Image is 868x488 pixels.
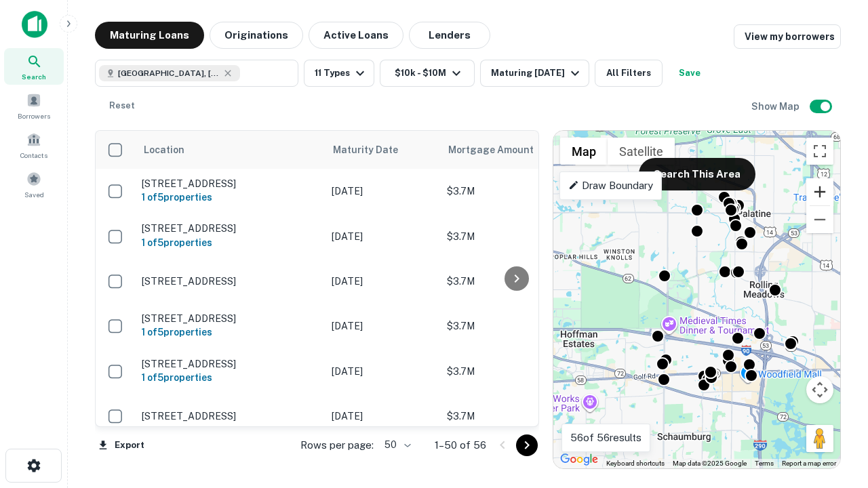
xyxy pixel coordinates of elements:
[751,99,802,114] h6: Show Map
[18,110,50,121] span: Borrowers
[606,459,665,468] button: Keyboard shortcuts
[516,434,538,456] button: Go to next page
[448,142,551,158] span: Mortgage Amount
[379,435,413,455] div: 50
[22,71,46,82] span: Search
[4,127,64,163] a: Contacts
[135,131,325,169] th: Location
[118,67,220,79] span: [GEOGRAPHIC_DATA], [GEOGRAPHIC_DATA]
[639,158,755,190] button: Search This Area
[142,325,318,340] h6: 1 of 5 properties
[447,229,583,244] p: $3.7M
[734,24,841,49] a: View my borrowers
[210,22,303,49] button: Originations
[380,60,475,87] button: $10k - $10M
[447,319,583,333] p: $3.7M
[332,274,433,289] p: [DATE]
[100,92,144,119] button: Reset
[332,319,433,333] p: [DATE]
[755,460,774,467] a: Terms (opens in new tab)
[447,184,583,199] p: $3.7M
[4,87,64,124] a: Borrowers
[142,178,318,190] p: [STREET_ADDRESS]
[447,364,583,379] p: $3.7M
[20,150,47,161] span: Contacts
[332,364,433,379] p: [DATE]
[595,60,663,87] button: All Filters
[553,131,840,468] div: 0 0
[300,437,374,453] p: Rows per page:
[142,222,318,235] p: [STREET_ADDRESS]
[142,410,318,422] p: [STREET_ADDRESS]
[806,206,833,233] button: Zoom out
[142,358,318,370] p: [STREET_ADDRESS]
[806,425,833,452] button: Drag Pegman onto the map to open Street View
[480,60,589,87] button: Maturing [DATE]
[304,60,374,87] button: 11 Types
[570,430,642,446] p: 56 of 56 results
[142,275,318,287] p: [STREET_ADDRESS]
[806,178,833,205] button: Zoom in
[95,435,148,455] button: Export
[447,274,583,289] p: $3.7M
[309,22,403,49] button: Active Loans
[806,138,833,165] button: Toggle fullscreen view
[142,235,318,250] h6: 1 of 5 properties
[142,190,318,205] h6: 1 of 5 properties
[447,409,583,424] p: $3.7M
[4,166,64,203] a: Saved
[668,60,711,87] button: Save your search to get updates of matches that match your search criteria.
[332,229,433,244] p: [DATE]
[557,451,601,468] img: Google
[325,131,440,169] th: Maturity Date
[95,22,204,49] button: Maturing Loans
[22,11,47,38] img: capitalize-icon.png
[142,370,318,385] h6: 1 of 5 properties
[608,138,675,165] button: Show satellite imagery
[782,460,836,467] a: Report a map error
[673,460,747,467] span: Map data ©2025 Google
[435,437,486,453] p: 1–50 of 56
[332,184,433,199] p: [DATE]
[332,409,433,424] p: [DATE]
[4,48,64,85] a: Search
[24,189,44,200] span: Saved
[409,22,490,49] button: Lenders
[568,178,653,194] p: Draw Boundary
[800,336,868,401] iframe: Chat Widget
[143,142,184,158] span: Location
[491,65,583,81] div: Maturing [DATE]
[440,131,589,169] th: Mortgage Amount
[557,451,601,468] a: Open this area in Google Maps (opens a new window)
[560,138,608,165] button: Show street map
[333,142,416,158] span: Maturity Date
[142,312,318,325] p: [STREET_ADDRESS]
